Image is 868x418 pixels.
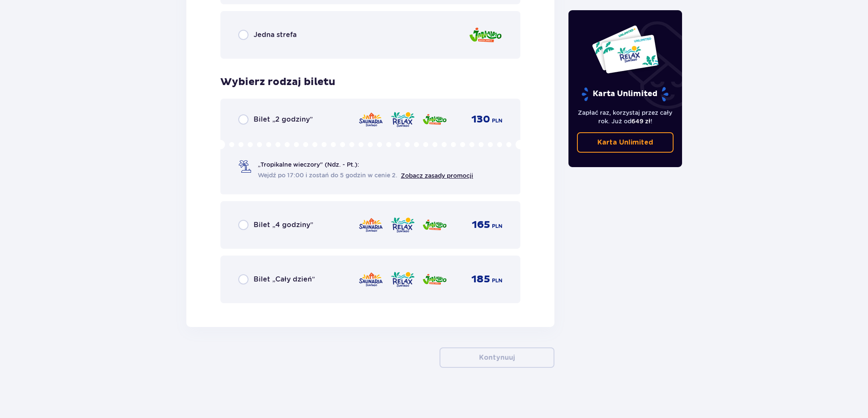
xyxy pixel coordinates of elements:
span: Wejdź po 17:00 i zostań do 5 godzin w cenie 2. [258,171,397,179]
span: PLN [492,222,503,230]
span: 165 [472,219,490,231]
span: Bilet „Cały dzień” [254,275,315,284]
img: Relax [390,270,415,288]
span: Bilet „4 godziny” [254,220,313,230]
button: Kontynuuj [440,347,554,368]
a: Karta Unlimited [577,132,674,153]
img: Dwie karty całoroczne do Suntago z napisem 'UNLIMITED RELAX', na białym tle z tropikalnymi liśćmi... [591,25,659,74]
span: 649 zł [631,118,651,125]
p: Zapłać raz, korzystaj przez cały rok. Już od ! [577,108,674,125]
p: Karta Unlimited [597,138,653,147]
span: 130 [471,113,490,126]
img: Saunaria [358,111,383,128]
img: Saunaria [358,216,383,234]
p: Karta Unlimited [581,87,669,102]
span: 185 [471,273,490,286]
a: Zobacz zasady promocji [401,172,473,179]
h3: Wybierz rodzaj biletu [220,76,335,88]
span: PLN [492,277,503,284]
img: Jamango [422,216,447,234]
span: Bilet „2 godziny” [254,115,313,124]
span: Jedna strefa [254,30,297,40]
img: Jamango [468,23,503,47]
p: Kontynuuj [479,353,515,362]
img: Jamango [422,270,447,288]
img: Relax [390,216,415,234]
img: Jamango [422,111,447,128]
img: Relax [390,111,415,128]
span: PLN [492,117,503,125]
span: „Tropikalne wieczory" (Ndz. - Pt.): [258,160,359,169]
img: Saunaria [358,270,383,288]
